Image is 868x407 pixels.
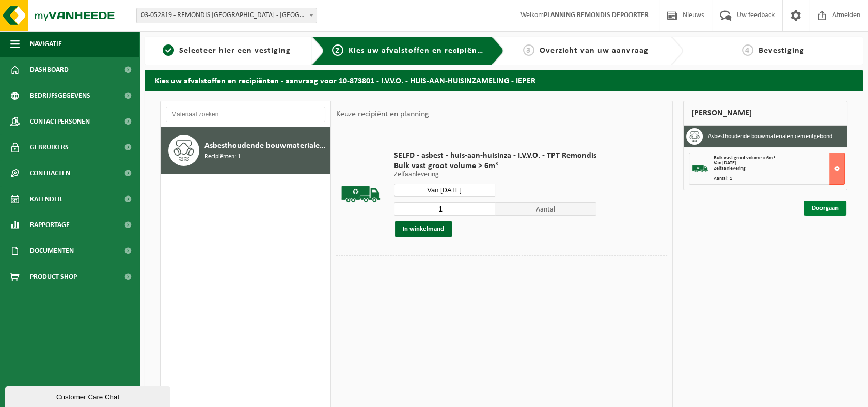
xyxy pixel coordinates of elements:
[523,44,534,56] span: 3
[30,212,70,238] span: Rapportage
[166,107,325,122] input: Materiaal zoeken
[30,57,69,83] span: Dashboard
[759,47,804,55] span: Bevestiging
[137,8,317,23] span: 03-052819 - REMONDIS WEST-VLAANDEREN - OOSTENDE
[708,128,839,145] h3: Asbesthoudende bouwmaterialen cementgebonden (hechtgebonden)
[30,160,70,186] span: Contracten
[349,47,491,55] span: Kies uw afvalstoffen en recipiënten
[30,186,62,212] span: Kalender
[394,150,596,161] span: SELFD - asbest - huis-aan-huisinza - I.V.V.O. - TPT Remondis
[30,109,90,134] span: Contactpersonen
[30,83,90,109] span: Bedrijfsgegevens
[163,44,174,56] span: 1
[145,70,863,90] h2: Kies uw afvalstoffen en recipiënten - aanvraag voor 10-873801 - I.V.V.O. - HUIS-AAN-HUISINZAMELIN...
[395,221,452,237] button: In winkelmand
[683,101,847,126] div: [PERSON_NAME]
[540,47,649,55] span: Overzicht van uw aanvraag
[394,184,495,197] input: Selecteer datum
[30,31,62,57] span: Navigatie
[714,176,844,182] div: Aantal: 1
[714,166,844,171] div: Zelfaanlevering
[331,101,434,127] div: Keuze recipiënt en planning
[136,8,317,23] span: 03-052819 - REMONDIS WEST-VLAANDEREN - OOSTENDE
[204,140,327,152] span: Asbesthoudende bouwmaterialen cementgebonden (hechtgebonden)
[5,384,172,407] iframe: chat widget
[714,160,736,166] strong: Van [DATE]
[714,155,775,161] span: Bulk vast groot volume > 6m³
[804,201,846,216] a: Doorgaan
[150,44,304,57] a: 1Selecteer hier een vestiging
[332,44,343,56] span: 2
[544,11,649,19] strong: PLANNING REMONDIS DEPOORTER
[742,44,753,56] span: 4
[394,171,596,178] p: Zelfaanlevering
[161,127,330,174] button: Asbesthoudende bouwmaterialen cementgebonden (hechtgebonden) Recipiënten: 1
[179,47,291,55] span: Selecteer hier een vestiging
[394,161,596,171] span: Bulk vast groot volume > 6m³
[30,134,69,160] span: Gebruikers
[30,264,77,290] span: Product Shop
[30,238,74,264] span: Documenten
[204,152,241,162] span: Recipiënten: 1
[495,202,596,216] span: Aantal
